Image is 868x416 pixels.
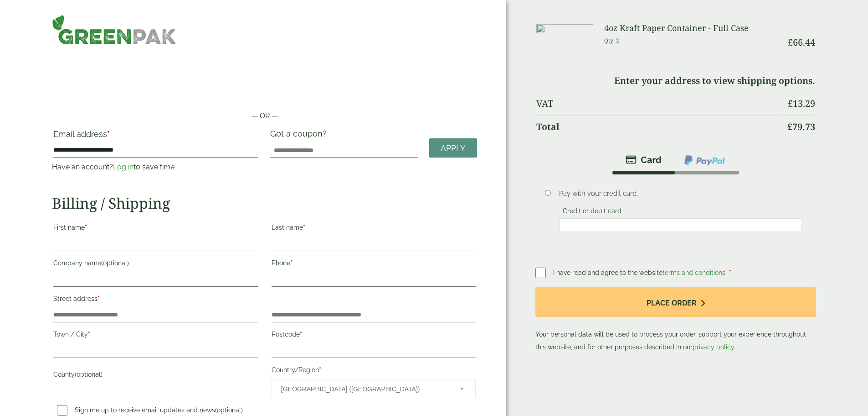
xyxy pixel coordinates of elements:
img: stripe.png [626,154,662,165]
label: Last name [272,221,476,237]
span: £ [788,97,793,110]
abbr: required [729,269,731,276]
th: Total [536,116,781,138]
label: Country/Region [272,363,476,379]
bdi: 79.73 [787,121,815,133]
label: Town / City [53,328,257,343]
button: Place order [535,287,816,317]
p: — OR — [52,111,477,121]
label: Credit or debit card [559,207,625,217]
a: Apply [429,138,477,158]
th: VAT [536,93,781,115]
p: Pay with your credit card. [559,189,802,199]
abbr: required [88,331,90,338]
span: £ [787,121,792,133]
abbr: required [300,331,302,338]
abbr: required [319,366,321,374]
iframe: Secure card payment input frame [562,221,799,229]
abbr: required [290,259,293,267]
span: (optional) [215,406,243,414]
bdi: 66.44 [788,36,815,48]
span: £ [788,36,793,48]
span: Apply [441,143,466,153]
span: (optional) [101,259,129,267]
label: Phone [272,257,476,272]
bdi: 13.29 [788,97,815,110]
a: privacy policy [693,343,734,351]
label: County [53,368,257,384]
img: GreenPak Supplies [52,15,176,45]
p: Your personal data will be used to process your order, support your experience throughout this we... [535,287,816,353]
abbr: required [98,295,100,302]
td: Enter your address to view shipping options. [536,70,815,92]
h3: 4oz Kraft Paper Container - Full Case [604,23,781,33]
iframe: Secure payment button frame [52,81,477,100]
a: Log in [113,163,134,171]
span: Country/Region [272,379,476,398]
a: terms and conditions [663,269,725,276]
span: I have read and agree to the website [553,269,727,276]
label: Email address [53,130,257,143]
h2: Billing / Shipping [52,195,477,212]
label: Got a coupon? [270,129,330,143]
label: Postcode [272,328,476,343]
label: Company name [53,257,257,272]
span: (optional) [75,371,103,378]
label: First name [53,221,257,237]
img: ppcp-gateway.png [683,154,726,166]
abbr: required [107,129,110,139]
label: Street address [53,292,257,308]
abbr: required [85,224,87,231]
p: Have an account? to save time [52,162,259,173]
abbr: required [303,224,305,231]
span: United Kingdom (UK) [281,379,448,399]
input: Sign me up to receive email updates and news(optional) [57,405,67,416]
small: Qty: 2 [604,37,619,44]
